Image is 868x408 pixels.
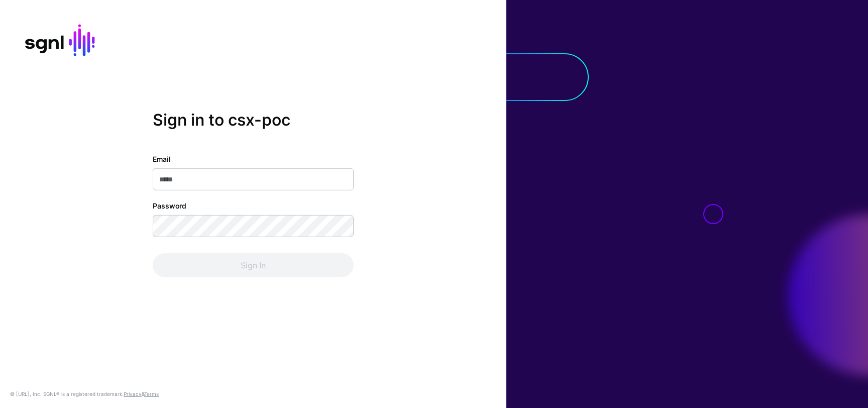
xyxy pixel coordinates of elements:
[124,391,142,397] a: Privacy
[153,154,171,164] label: Email
[153,200,186,211] label: Password
[153,111,354,130] h2: Sign in to csx-poc
[144,391,159,397] a: Terms
[10,390,159,398] div: © [URL], Inc. SGNL® is a registered trademark. &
